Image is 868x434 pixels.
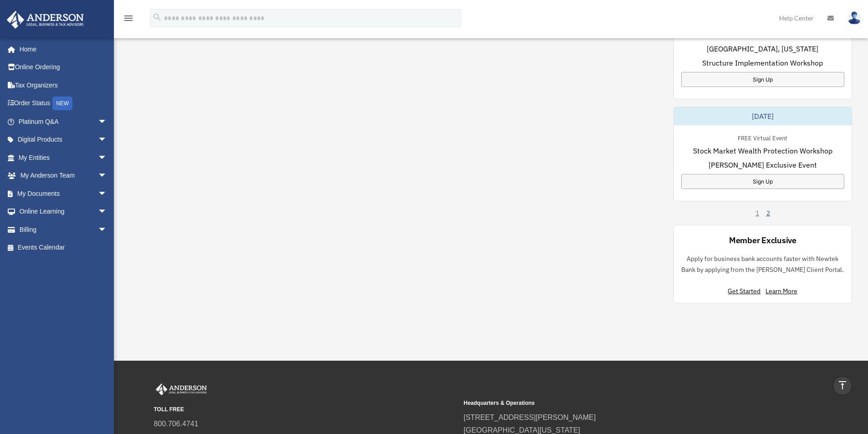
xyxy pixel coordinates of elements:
a: [GEOGRAPHIC_DATA][US_STATE] [464,426,580,434]
p: Apply for business bank accounts faster with Newtek Bank by applying from the [PERSON_NAME] Clien... [681,253,844,276]
img: Anderson Advisors Platinum Portal [154,383,209,395]
a: 2 [766,209,770,218]
a: 800.706.4741 [154,420,199,428]
a: My Anderson Teamarrow_drop_down [6,167,121,185]
span: Structure Implementation Workshop [702,57,823,68]
span: arrow_drop_down [98,131,116,149]
a: Billingarrow_drop_down [6,220,121,239]
a: Get Started [728,287,764,295]
span: Stock Market Wealth Protection Workshop [693,145,832,156]
i: menu [123,13,134,24]
a: Order StatusNEW [6,94,121,113]
a: Online Ordering [6,58,121,77]
i: search [152,12,162,22]
div: [DATE] [674,107,852,125]
div: Member Exclusive [729,235,796,246]
span: [GEOGRAPHIC_DATA], [US_STATE] [707,43,818,54]
a: [STREET_ADDRESS][PERSON_NAME] [464,414,596,421]
div: FREE Virtual Event [730,133,795,142]
span: arrow_drop_down [98,203,116,221]
span: arrow_drop_down [98,148,116,167]
span: arrow_drop_down [98,112,116,131]
a: vertical_align_top [833,376,852,395]
a: Learn More [765,287,797,295]
a: Sign Up [681,174,844,189]
a: Online Learningarrow_drop_down [6,203,121,221]
small: Headquarters & Operations [464,398,767,408]
small: TOLL FREE [154,405,457,414]
span: [PERSON_NAME] Exclusive Event [709,159,817,170]
a: Platinum Q&Aarrow_drop_down [6,112,121,131]
a: My Documentsarrow_drop_down [6,184,121,203]
span: arrow_drop_down [98,167,116,185]
span: arrow_drop_down [98,220,116,239]
a: Digital Productsarrow_drop_down [6,131,121,149]
a: My Entitiesarrow_drop_down [6,148,121,167]
a: Events Calendar [6,239,121,257]
div: NEW [52,97,72,110]
img: User Pic [847,11,861,25]
img: Anderson Advisors Platinum Portal [4,11,87,29]
i: vertical_align_top [837,380,848,391]
a: Home [6,40,116,58]
a: Sign Up [681,72,844,87]
a: menu [123,16,134,24]
a: Tax Organizers [6,76,121,94]
span: arrow_drop_down [98,184,116,203]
